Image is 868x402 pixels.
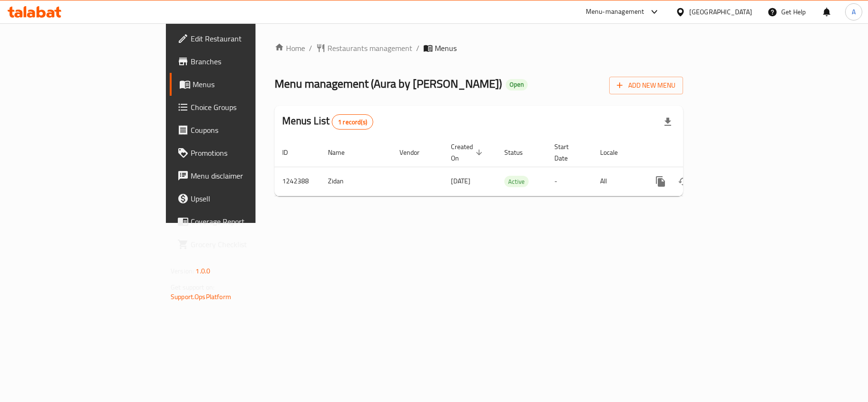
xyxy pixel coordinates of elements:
[649,170,672,193] button: more
[193,79,303,90] span: Menus
[170,119,311,141] a: Coupons
[316,42,412,54] a: Restaurants management
[399,147,432,158] span: Vendor
[171,281,214,293] span: Get support on:
[275,42,683,54] nav: breadcrumb
[170,210,311,233] a: Coverage Report
[195,265,210,277] span: 1.0.0
[852,7,856,17] span: A
[586,6,644,18] div: Menu-management
[170,96,311,119] a: Choice Groups
[171,265,194,277] span: Version:
[191,170,303,181] span: Menu disclaimer
[328,147,357,158] span: Name
[327,42,412,54] span: Restaurants management
[506,79,528,90] div: Open
[282,147,300,158] span: ID
[320,167,392,196] td: Zidan
[554,141,581,164] span: Start Date
[642,138,748,167] th: Actions
[282,114,373,130] h2: Menus List
[689,7,752,17] div: [GEOGRAPHIC_DATA]
[609,77,683,94] button: Add New Menu
[191,193,303,204] span: Upsell
[275,138,748,196] table: enhanced table
[170,233,311,256] a: Grocery Checklist
[600,147,630,158] span: Locale
[170,73,311,96] a: Menus
[672,170,695,193] button: Change Status
[275,73,502,94] span: Menu management ( Aura by [PERSON_NAME] )
[451,141,485,164] span: Created On
[592,167,642,196] td: All
[191,147,303,159] span: Promotions
[171,291,231,303] a: Support.OpsPlatform
[191,216,303,227] span: Coverage Report
[656,111,679,133] div: Export file
[504,147,535,158] span: Status
[416,42,419,54] li: /
[170,27,311,50] a: Edit Restaurant
[191,56,303,67] span: Branches
[451,175,470,187] span: [DATE]
[547,167,592,196] td: -
[191,124,303,136] span: Coupons
[170,141,311,164] a: Promotions
[170,187,311,210] a: Upsell
[332,114,373,130] div: Total records count
[191,101,303,113] span: Choice Groups
[170,50,311,73] a: Branches
[191,33,303,44] span: Edit Restaurant
[191,239,303,250] span: Grocery Checklist
[504,176,529,187] span: Active
[617,80,675,91] span: Add New Menu
[170,164,311,187] a: Menu disclaimer
[504,176,529,187] div: Active
[435,42,457,54] span: Menus
[506,80,528,89] span: Open
[332,118,373,127] span: 1 record(s)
